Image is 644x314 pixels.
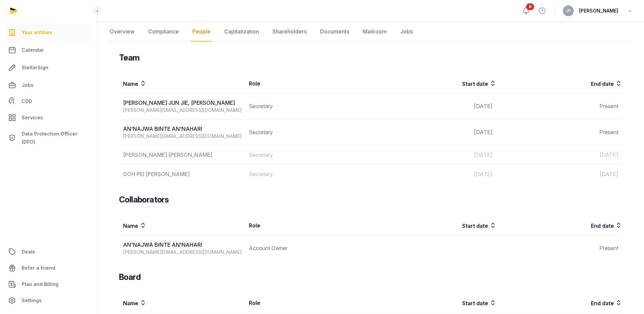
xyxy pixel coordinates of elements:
div: AN'NAJWA BINTE AN'NAHARI [123,125,244,133]
td: Secretary [245,119,371,145]
span: [DATE] [600,151,618,158]
td: [DATE] [371,93,497,119]
span: Your entities [22,28,52,37]
span: 9 [526,3,534,10]
span: Present [599,129,618,136]
button: JP [563,5,574,16]
td: Secretary [245,165,371,184]
span: [DATE] [600,171,618,177]
a: Shareholders [271,22,308,42]
span: JP [566,9,571,13]
a: Overview [108,22,136,42]
a: Deals [5,244,92,260]
div: [PERSON_NAME] JUN JIE, [PERSON_NAME] [123,99,244,107]
div: [PERSON_NAME] [PERSON_NAME] [123,151,244,159]
th: End date [497,74,622,93]
th: Start date [371,216,497,235]
span: StellarSign [22,64,48,72]
a: Compliance [147,22,180,42]
a: Plan and Billing [5,276,92,292]
div: [PERSON_NAME][EMAIL_ADDRESS][DOMAIN_NAME] [123,133,244,140]
span: CDD [22,97,32,105]
iframe: Chat Widget [610,282,644,314]
div: GOH PEI [PERSON_NAME] [123,170,244,178]
span: Calendar [22,46,44,54]
a: Services [5,110,92,126]
a: Settings [5,292,92,309]
span: Deals [22,248,35,256]
h3: Collaborators [119,194,169,205]
span: Data Protection Officer (DPO) [22,130,89,146]
a: Mailroom [361,22,388,42]
a: Calendar [5,42,92,58]
div: [PERSON_NAME][EMAIL_ADDRESS][DOMAIN_NAME] [123,107,244,114]
a: People [191,22,212,42]
a: Documents [319,22,351,42]
td: [DATE] [371,165,497,184]
nav: Tabs [108,22,633,42]
th: End date [497,216,622,235]
td: Account Owner [245,235,371,261]
th: Role [245,216,371,235]
td: [DATE] [371,119,497,145]
a: StellarSign [5,59,92,76]
th: Name [119,293,245,313]
th: Role [245,74,371,93]
th: Name [119,74,245,93]
td: [DATE] [371,145,497,165]
a: Your entities [5,24,92,41]
span: Refer a friend [22,264,55,272]
a: Data Protection Officer (DPO) [5,127,92,149]
th: Role [245,293,371,313]
span: [PERSON_NAME] [579,7,618,15]
th: Name [119,216,245,235]
span: Settings [22,296,42,305]
th: Start date [371,74,497,93]
h3: Team [119,52,140,63]
div: [PERSON_NAME][EMAIL_ADDRESS][DOMAIN_NAME] [123,249,244,256]
th: End date [497,293,622,313]
a: Jobs [399,22,414,42]
h3: Board [119,272,141,283]
span: Jobs [22,81,33,89]
td: Secretary [245,93,371,119]
span: Present [599,103,618,110]
a: Jobs [5,77,92,93]
th: Start date [371,293,497,313]
span: Present [599,245,618,251]
span: Plan and Billing [22,280,58,288]
td: Secretary [245,145,371,165]
a: CDD [5,95,92,108]
a: Capitalization [223,22,260,42]
div: AN'NAJWA BINTE AN'NAHARI [123,241,244,249]
a: Refer a friend [5,260,92,276]
span: Services [22,114,43,122]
